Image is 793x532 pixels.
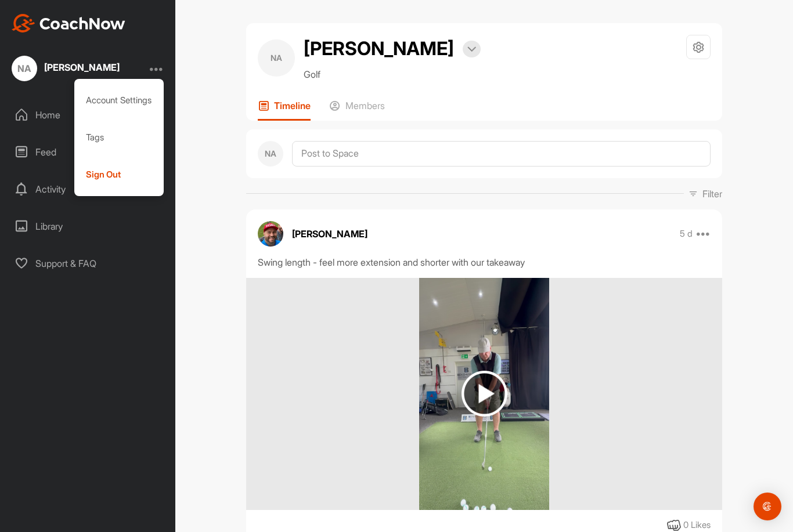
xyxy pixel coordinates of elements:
[683,519,711,532] div: 0 Likes
[6,137,170,167] div: Feed
[258,221,283,247] img: avatar
[680,228,693,240] p: 5 d
[258,39,295,77] div: NA
[74,82,164,119] div: Account Settings
[304,35,454,63] h2: [PERSON_NAME]
[258,141,283,167] div: NA
[6,175,170,204] div: Activity
[12,56,37,81] div: NA
[754,493,781,520] div: Open Intercom Messenger
[345,100,385,111] p: Members
[44,63,120,72] div: [PERSON_NAME]
[462,371,507,417] img: play
[292,227,367,241] p: [PERSON_NAME]
[304,67,481,81] p: Golf
[274,100,311,111] p: Timeline
[12,14,125,32] img: CoachNow
[419,278,550,510] img: media
[74,156,164,193] div: Sign Out
[6,100,170,129] div: Home
[258,255,711,269] div: Swing length - feel more extension and shorter with our takeaway
[467,46,476,52] img: arrow-down
[6,249,170,278] div: Support & FAQ
[74,119,164,156] div: Tags
[702,187,722,201] p: Filter
[6,212,170,241] div: Library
